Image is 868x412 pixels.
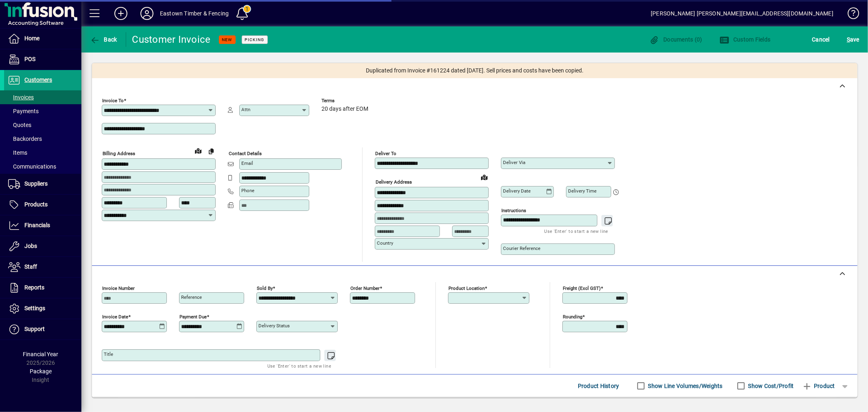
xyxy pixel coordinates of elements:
button: Documents (0) [647,32,704,47]
div: Eastown Timber & Fencing [160,7,229,20]
mat-label: Reference [181,294,202,300]
mat-label: Delivery date [503,188,531,194]
a: POS [4,49,81,70]
span: Suppliers [24,180,48,187]
a: Home [4,28,81,49]
a: Quotes [4,118,81,132]
a: Items [4,146,81,160]
mat-label: Phone [241,188,254,193]
span: Terms [321,98,370,103]
button: Cancel [810,32,832,47]
span: Reports [24,284,44,291]
span: Items [8,149,27,156]
button: Profile [134,6,160,21]
span: S [847,36,850,43]
span: Support [24,326,45,332]
mat-label: Courier Reference [503,245,540,251]
mat-label: Country [377,240,393,246]
mat-hint: Use 'Enter' to start a new line [267,361,331,370]
button: Add [108,6,134,21]
span: POS [24,56,35,62]
span: Customers [24,77,52,83]
button: Custom Fields [717,32,773,47]
a: Payments [4,104,81,118]
span: Products [24,201,48,208]
mat-label: Order number [350,285,380,291]
a: Reports [4,278,81,298]
button: Product History [575,379,623,393]
span: Documents (0) [649,36,702,43]
mat-hint: Use 'Enter' to start a new line [544,226,608,236]
a: Financials [4,215,81,236]
mat-label: Rounding [563,314,582,320]
div: Customer Invoice [132,33,211,46]
label: Show Line Volumes/Weights [647,382,723,390]
a: Support [4,319,81,340]
span: Package [30,368,52,375]
span: Financials [24,222,50,228]
a: Jobs [4,236,81,256]
button: Product [798,379,839,393]
span: Jobs [24,243,37,249]
span: Custom Fields [719,36,771,43]
app-page-header-button: Back [81,32,126,47]
a: Invoices [4,90,81,104]
span: 20 days after EOM [321,106,368,112]
span: Duplicated from Invoice #161224 dated [DATE]. Sell prices and costs have been copied. [366,66,584,75]
span: Staff [24,263,37,270]
a: Staff [4,257,81,277]
mat-label: Invoice number [102,285,135,291]
button: Save [845,32,861,47]
span: Invoices [8,94,34,101]
mat-label: Payment due [179,314,207,320]
mat-label: Email [241,160,253,166]
mat-label: Instructions [501,208,526,213]
a: View on map [192,144,205,157]
span: NEW [222,37,232,42]
a: Suppliers [4,174,81,194]
a: View on map [478,171,491,184]
span: Quotes [8,122,31,128]
span: Backorders [8,136,42,142]
a: Backorders [4,132,81,146]
mat-label: Invoice date [102,314,128,320]
mat-label: Sold by [257,285,273,291]
span: Product History [578,379,619,392]
a: Products [4,195,81,215]
mat-label: Delivery status [258,323,290,329]
span: ave [847,33,859,46]
mat-label: Product location [448,285,485,291]
mat-label: Invoice To [102,98,124,103]
mat-label: Title [104,351,113,357]
span: Product [802,379,835,392]
span: Payments [8,108,39,114]
mat-label: Attn [241,107,250,112]
span: Back [90,36,117,43]
label: Show Cost/Profit [747,382,794,390]
span: Settings [24,305,45,311]
mat-label: Delivery time [568,188,597,194]
mat-label: Freight (excl GST) [563,285,601,291]
span: Cancel [812,33,830,46]
mat-label: Deliver To [375,151,396,156]
span: Communications [8,163,56,170]
a: Communications [4,160,81,173]
button: Back [88,32,119,47]
span: Financial Year [23,351,59,357]
span: Picking [245,37,265,42]
a: Settings [4,298,81,319]
a: Knowledge Base [842,2,858,28]
span: Home [24,35,39,42]
mat-label: Deliver via [503,160,525,165]
div: [PERSON_NAME] [PERSON_NAME][EMAIL_ADDRESS][DOMAIN_NAME] [651,7,833,20]
button: Copy to Delivery address [205,145,218,158]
